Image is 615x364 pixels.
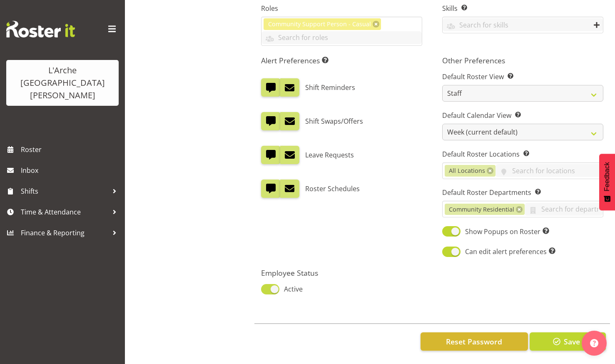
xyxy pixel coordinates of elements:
[21,227,108,239] span: Finance & Reporting
[305,180,360,198] label: Roster Schedules
[305,146,354,164] label: Leave Requests
[21,143,121,156] span: Roster
[15,64,110,102] div: L'Arche [GEOGRAPHIC_DATA][PERSON_NAME]
[603,162,611,191] span: Feedback
[449,205,514,214] span: Community Residential
[564,336,580,347] span: Save
[6,21,75,37] img: Rosterit website logo
[421,332,528,351] button: Reset Password
[525,203,603,216] input: Search for departments
[599,154,615,210] button: Feedback - Show survey
[279,284,303,294] span: Active
[305,78,355,97] label: Shift Reminders
[21,164,121,177] span: Inbox
[442,149,603,159] label: Default Roster Locations
[443,18,603,31] input: Search for skills
[442,56,603,65] h5: Other Preferences
[442,72,603,82] label: Default Roster View
[461,227,549,237] span: Show Popups on Roster
[305,112,363,130] label: Shift Swaps/Offers
[530,332,606,351] button: Save
[442,187,603,197] label: Default Roster Departments
[261,3,422,13] label: Roles
[261,31,422,44] input: Search for roles
[449,166,485,175] span: All Locations
[446,336,502,347] span: Reset Password
[261,268,427,277] h5: Employee Status
[495,164,603,177] input: Search for locations
[461,247,555,257] span: Can edit alert preferences
[261,56,422,65] h5: Alert Preferences
[21,206,108,218] span: Time & Attendance
[590,339,598,347] img: help-xxl-2.png
[21,185,108,197] span: Shifts
[268,20,371,29] span: Community Support Person - Casual
[442,110,603,120] label: Default Calendar View
[442,3,603,13] label: Skills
